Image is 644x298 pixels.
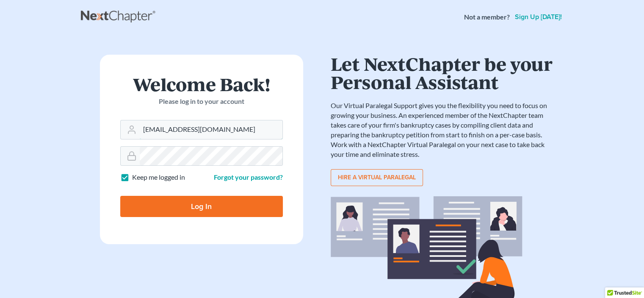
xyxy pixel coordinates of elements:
label: Keep me logged in [132,173,185,182]
a: Sign up [DATE]! [513,14,564,20]
a: Forgot your password? [214,173,283,181]
strong: Not a member? [464,12,510,22]
p: Our Virtual Paralegal Support gives you the flexibility you need to focus on growing your busines... [331,101,555,159]
input: Email Address [140,120,282,139]
input: Log In [120,196,283,217]
p: Please log in to your account [120,97,283,106]
h1: Let NextChapter be your Personal Assistant [331,55,555,91]
a: Hire a virtual paralegal [331,169,423,186]
h1: Welcome Back! [120,75,283,93]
